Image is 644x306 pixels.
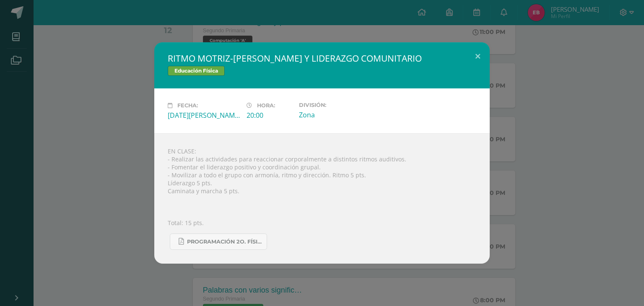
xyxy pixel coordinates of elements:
a: Programación 2o. Física A-B.pdf [170,233,267,250]
div: EN CLASE: - Realizar las actividades para reaccionar corporalmente a distintos ritmos auditivos. ... [154,133,490,264]
div: 20:00 [247,111,292,120]
h2: RITMO MOTRIZ-[PERSON_NAME] Y LIDERAZGO COMUNITARIO [168,52,476,64]
span: Programación 2o. Física A-B.pdf [187,239,262,245]
div: [DATE][PERSON_NAME] [168,111,240,120]
button: Close (Esc) [466,42,490,71]
span: Fecha: [177,102,198,109]
div: Zona [299,110,371,119]
span: Educación Física [168,66,225,76]
span: Hora: [257,102,275,109]
label: División: [299,102,371,108]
